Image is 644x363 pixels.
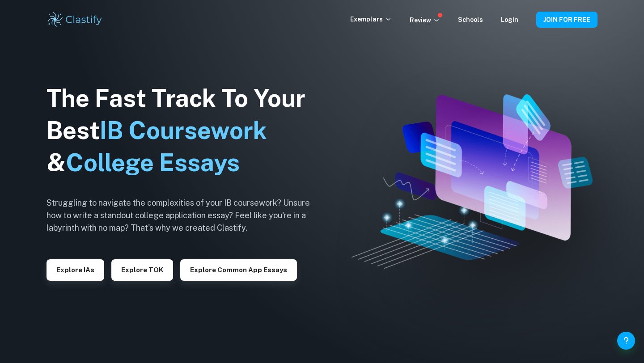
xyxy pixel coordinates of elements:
span: College Essays [66,148,240,177]
a: Explore TOK [111,265,173,274]
button: Explore Common App essays [180,259,297,281]
button: JOIN FOR FREE [536,12,597,28]
p: Exemplars [350,14,392,24]
p: Review [410,15,440,25]
img: Clastify logo [47,11,103,29]
a: Explore IAs [47,265,104,274]
button: Explore IAs [47,259,104,281]
a: Login [501,16,518,23]
button: Help and Feedback [617,332,635,350]
a: Schools [458,16,483,23]
button: Explore TOK [111,259,173,281]
img: Clastify hero [352,94,593,269]
h1: The Fast Track To Your Best & [47,82,324,179]
span: IB Coursework [100,116,267,144]
h6: Struggling to navigate the complexities of your IB coursework? Unsure how to write a standout col... [47,197,324,234]
a: Explore Common App essays [180,265,297,274]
